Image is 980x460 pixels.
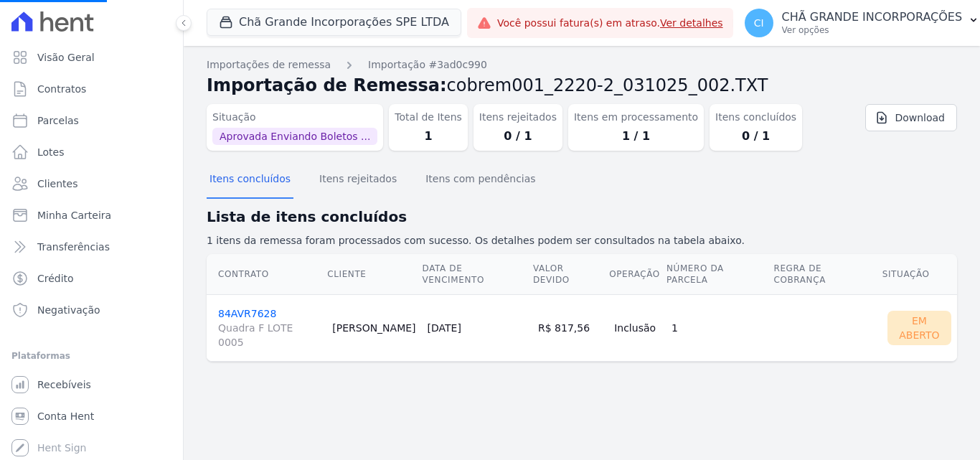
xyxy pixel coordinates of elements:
[865,104,957,131] a: Download
[773,254,881,295] th: Regra de Cobrança
[497,16,723,31] span: Você possui fatura(s) em atraso.
[754,18,764,28] span: CI
[207,254,326,295] th: Contrato
[37,113,79,128] span: Parcelas
[6,296,177,324] a: Negativação
[660,17,723,29] a: Ver detalhes
[6,402,177,431] a: Conta Hent
[37,240,110,254] span: Transferências
[395,110,462,125] dt: Total de Itens
[447,75,768,95] span: cobrem001_2220-2_031025_002.TXT
[11,347,171,365] div: Plataformas
[212,110,377,125] dt: Situação
[6,106,177,135] a: Parcelas
[395,128,462,145] dd: 1
[37,50,95,65] span: Visão Geral
[479,128,557,145] dd: 0 / 1
[666,294,773,361] td: 1
[6,264,177,293] a: Crédito
[37,303,100,317] span: Negativação
[574,110,698,125] dt: Itens em processamento
[37,409,94,423] span: Conta Hent
[37,208,111,222] span: Minha Carteira
[6,169,177,198] a: Clientes
[782,24,963,36] p: Ver opções
[218,308,321,349] a: 84AVR7628Quadra F LOTE 0005
[207,57,331,72] a: Importações de remessa
[6,201,177,230] a: Minha Carteira
[666,254,773,295] th: Número da Parcela
[207,161,293,199] button: Itens concluídos
[6,75,177,103] a: Contratos
[422,254,532,295] th: Data de Vencimento
[532,254,608,295] th: Valor devido
[782,10,963,24] p: CHÃ GRANDE INCORPORAÇÕES
[326,294,421,361] td: [PERSON_NAME]
[715,128,796,145] dd: 0 / 1
[6,233,177,261] a: Transferências
[532,294,608,361] td: R$ 817,56
[882,254,957,295] th: Situação
[207,9,461,36] button: Chã Grande Incorporações SPE LTDA
[207,72,957,98] h2: Importação de Remessa:
[316,161,400,199] button: Itens rejeitados
[479,110,557,125] dt: Itens rejeitados
[574,128,698,145] dd: 1 / 1
[326,254,421,295] th: Cliente
[6,43,177,72] a: Visão Geral
[37,177,77,191] span: Clientes
[608,294,666,361] td: Inclusão
[207,206,957,227] h2: Lista de itens concluídos
[715,110,796,125] dt: Itens concluídos
[37,82,86,96] span: Contratos
[218,321,321,349] span: Quadra F LOTE 0005
[6,370,177,399] a: Recebíveis
[6,138,177,166] a: Lotes
[887,311,951,345] div: Em Aberto
[422,294,532,361] td: [DATE]
[212,128,377,145] span: Aprovada Enviando Boletos ...
[37,377,91,392] span: Recebíveis
[207,233,957,248] p: 1 itens da remessa foram processados com sucesso. Os detalhes podem ser consultados na tabela aba...
[37,271,74,286] span: Crédito
[207,57,957,72] nav: Breadcrumb
[423,161,538,199] button: Itens com pendências
[37,145,65,159] span: Lotes
[368,57,487,72] a: Importação #3ad0c990
[608,254,666,295] th: Operação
